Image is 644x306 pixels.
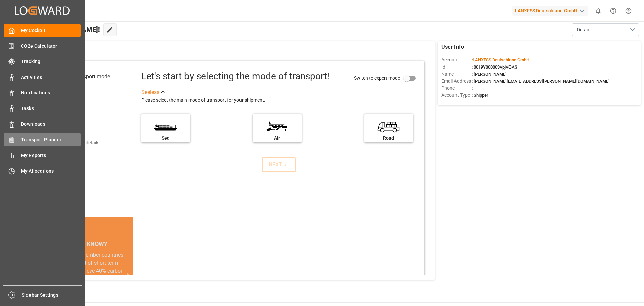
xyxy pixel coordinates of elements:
a: CO2e Calculator [4,39,81,52]
div: LANXESS Deutschland GmbH [512,6,588,16]
button: next slide / item [124,251,133,299]
span: : Shipper [472,93,488,98]
span: My Cockpit [21,27,81,34]
a: Activities [4,71,81,84]
span: Hello [PERSON_NAME]! [28,23,100,36]
span: Default [577,26,592,33]
span: CO2e Calculator [21,43,81,50]
button: show 0 new notifications [591,3,606,18]
div: Air [256,135,298,142]
div: DID YOU KNOW? [36,237,133,251]
span: Transport Planner [21,136,81,143]
span: Account Type [441,92,472,99]
span: : 0019Y000003VpjVQAS [472,64,517,70]
a: Tracking [4,55,81,68]
span: My Allocations [21,168,81,175]
span: : [PERSON_NAME][EMAIL_ADDRESS][PERSON_NAME][DOMAIN_NAME] [472,79,610,84]
button: Help Center [606,3,621,18]
div: Please select the main mode of transport for your shipment. [141,96,420,104]
a: My Allocations [4,164,81,177]
span: Tasks [21,105,81,112]
div: NEXT [269,161,289,169]
a: Transport Planner [4,133,81,146]
span: Downloads [21,121,81,128]
span: LANXESS Deutschland GmbH [473,57,529,62]
span: User Info [441,43,464,51]
a: Downloads [4,118,81,131]
span: Switch to expert mode [354,75,400,80]
a: Tasks [4,102,81,115]
span: Account [441,56,472,63]
div: See less [141,88,159,96]
span: Name [441,71,472,78]
button: NEXT [262,157,296,172]
span: : [472,57,529,62]
a: Notifications [4,86,81,99]
span: Notifications [21,89,81,96]
div: Road [368,135,410,142]
button: LANXESS Deutschland GmbH [512,4,591,17]
a: My Cockpit [4,24,81,37]
span: Id [441,63,472,71]
span: Activities [21,74,81,81]
div: Sea [145,135,186,142]
span: Phone [441,85,472,92]
span: Tracking [21,58,81,65]
button: open menu [572,23,639,36]
div: Let's start by selecting the mode of transport! [141,69,329,83]
div: In [DATE], IMO member countries approved a set of short-term measures to achieve 40% carbon emiss... [44,251,125,291]
span: Sidebar Settings [22,292,82,299]
span: My Reports [21,152,81,159]
span: : [PERSON_NAME] [472,72,507,77]
span: Email Address [441,78,472,85]
span: : — [472,86,477,91]
a: My Reports [4,149,81,162]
